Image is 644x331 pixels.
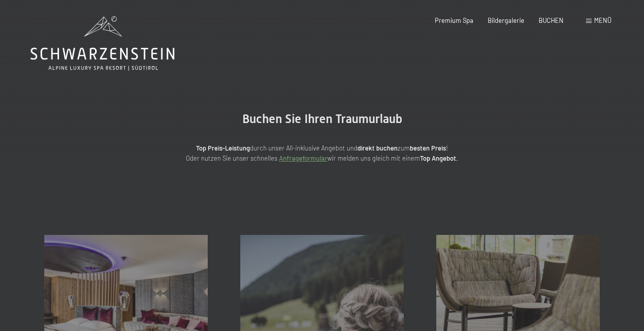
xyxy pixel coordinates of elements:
[119,143,526,164] p: durch unser All-inklusive Angebot und zum ! Oder nutzen Sie unser schnelles wir melden uns gleich...
[435,16,473,24] a: Premium Spa
[279,154,327,162] a: Anfrageformular
[488,16,524,24] a: Bildergalerie
[196,144,250,152] strong: Top Preis-Leistung
[420,154,458,162] strong: Top Angebot.
[539,16,564,24] a: BUCHEN
[410,144,446,152] strong: besten Preis
[594,16,611,24] span: Menü
[242,112,402,126] span: Buchen Sie Ihren Traumurlaub
[357,144,398,152] strong: direkt buchen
